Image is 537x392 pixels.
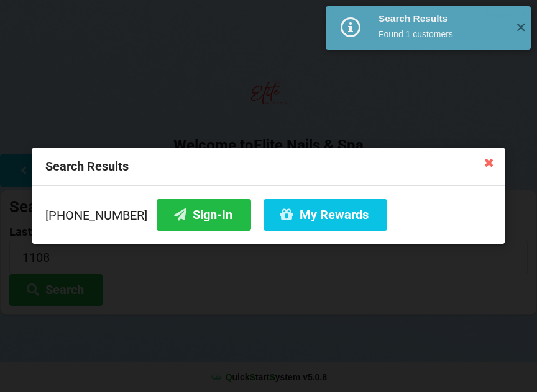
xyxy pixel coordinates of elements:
[264,199,387,231] button: My Rewards
[157,199,251,231] button: Sign-In
[32,148,505,186] div: Search Results
[379,12,506,25] div: Search Results
[45,199,492,231] div: [PHONE_NUMBER]
[379,28,506,40] div: Found 1 customers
